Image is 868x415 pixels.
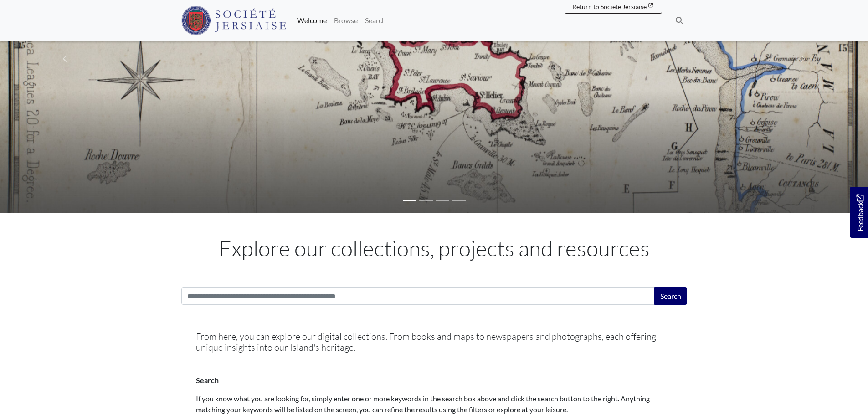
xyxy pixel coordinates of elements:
span: Return to Société Jersiaise [572,3,647,10]
img: Société Jersiaise [181,6,287,35]
p: If you know what you are looking for, simply enter one or more keywords in the search box above a... [196,393,673,415]
strong: Search [196,376,219,384]
button: Search [654,287,687,305]
a: Société Jersiaise logo [181,4,287,37]
h5: From here, you can explore our digital collections. From books and maps to newspapers and photogr... [196,331,673,353]
h1: Explore our collections, projects and resources [181,235,687,261]
a: Browse [330,11,361,30]
span: Feedback [854,194,865,231]
a: Welcome [293,11,330,30]
input: Search this collection... [181,287,655,305]
a: Search [361,11,390,30]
